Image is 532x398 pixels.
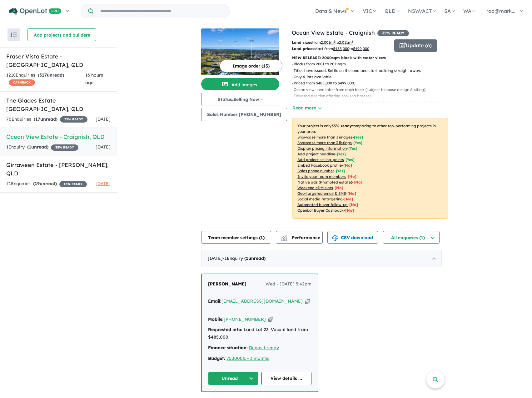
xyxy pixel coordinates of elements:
[353,140,362,145] span: [ Yes ]
[297,140,352,145] u: Showcase more than 3 listings
[297,163,342,168] u: Embed Facebook profile
[226,355,243,361] a: 750000
[281,237,287,241] img: bar-chart.svg
[335,185,343,190] span: [No]
[6,144,78,151] div: 1 Enquir y
[292,61,453,67] p: - Blocks from 2001 to 2011sqm.
[6,161,111,178] h5: Girraween Estate - [PERSON_NAME] , QLD
[354,180,362,184] span: [No]
[6,180,87,188] div: 71 Enquir ies
[266,280,311,288] span: Wed - [DATE] 5:42pm
[331,123,352,128] b: 35 % ready
[201,28,279,75] img: Ocean View Estate - Craignish
[27,28,96,41] button: Add projects and builders
[297,185,333,190] u: Weekend eDM slots
[297,146,347,151] u: Display pricing information
[220,60,282,72] button: Image order (13)
[345,208,354,213] span: [No]
[9,79,35,86] span: CASHBACK
[297,157,344,162] u: Add project selling-points
[246,255,248,261] span: 1
[292,55,448,61] p: NEW RELEASE: 2000sqm block with water views
[394,39,437,52] button: Update (6)
[95,4,228,18] input: Try estate name, suburb, builder or developer
[39,72,47,78] span: 317
[208,281,246,287] span: [PERSON_NAME]
[35,181,40,186] span: 19
[201,231,271,244] button: Team member settings (1)
[201,250,442,267] div: [DATE]
[348,146,357,151] span: [ Yes ]
[208,345,248,350] strong: Finance situation:
[201,93,279,105] button: Status:Selling Now
[297,174,346,179] u: Invite your team members
[35,116,40,122] span: 17
[6,133,111,141] h5: Ocean View Estate - Craignish , QLD
[351,40,353,43] sup: 2
[244,255,266,261] strong: ( unread)
[349,46,369,51] span: to
[292,118,448,219] p: Your project is only comparing to other top-performing projects in your area: - - - - - - - - - -...
[297,169,334,173] u: Sales phone number
[297,191,346,196] u: Geo-targeted email & SMS
[224,316,266,322] a: [PHONE_NUMBER]
[343,163,352,168] span: [ No ]
[59,181,87,187] span: 15 % READY
[305,298,310,305] button: Copy
[268,316,273,323] button: Copy
[261,235,263,240] span: 1
[292,29,375,36] a: Ocean View Estate - Craignish
[297,135,352,139] u: Showcase more than 3 images
[51,144,78,151] span: 35 % READY
[208,316,224,322] strong: Mobile:
[244,355,269,361] a: 1 - 3 months
[292,80,453,86] p: - Priced from $485,000 to $499,000.
[249,345,279,350] a: Deposit ready
[339,40,353,45] u: 2,011 m
[276,231,323,244] button: Performance
[38,72,64,78] strong: ( unread)
[292,99,453,106] p: - Walk to Craignish Village shops with Foodworks, takeaway, doctors and pharmacy.
[282,235,320,240] span: Performance
[208,298,221,304] strong: Email:
[201,108,287,121] button: Sales Number:[PHONE_NUMBER]
[334,40,335,43] sup: 2
[297,180,352,184] u: Native ads (Promoted estate)
[321,40,335,45] u: 2,001 m
[60,116,87,123] span: 35 % READY
[292,74,453,80] p: - Only 4 lots available.
[261,372,312,385] a: View details ...
[377,30,409,36] span: 35 % READY
[6,52,111,69] h5: Fraser Vista Estate - [GEOGRAPHIC_DATA] , QLD
[208,280,246,288] a: [PERSON_NAME]
[201,78,279,90] button: Add images
[96,181,111,186] span: [DATE]
[297,208,344,213] u: OpenLot Buyer Cashback
[96,116,111,122] span: [DATE]
[346,157,355,162] span: [ Yes ]
[292,87,453,93] p: - Ocean views available from each block (subject to house design & siting).
[208,355,225,361] strong: Budget:
[223,255,266,261] span: - 1 Enquir y
[27,144,48,150] strong: ( unread)
[281,235,287,239] img: line-chart.svg
[292,40,312,45] b: Land sizes
[292,93,453,99] p: - Elevated position offering cool sea breezes.
[208,355,311,362] div: |
[96,144,111,150] span: [DATE]
[297,202,348,207] u: Automated buyer follow-up
[6,96,111,113] h5: The Glades Estate - [GEOGRAPHIC_DATA] , QLD
[292,46,390,52] p: start from
[208,326,311,341] div: Land Lot 23, Vacant land from $485,000
[33,181,57,186] strong: ( unread)
[29,144,31,150] span: 1
[297,197,343,201] u: Social media retargeting
[333,46,349,51] u: $ 485,000
[349,202,358,207] span: [No]
[354,135,363,139] span: [ Yes ]
[208,327,242,332] strong: Requested info:
[34,116,57,122] strong: ( unread)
